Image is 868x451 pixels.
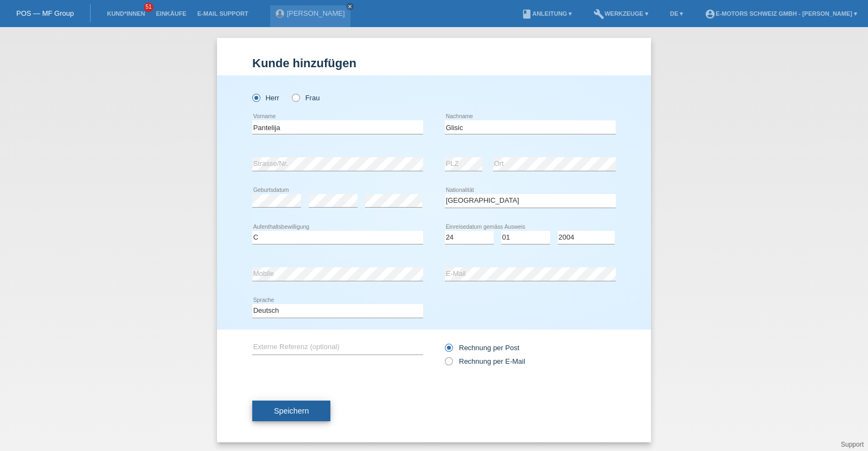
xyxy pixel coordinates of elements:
a: E-Mail Support [192,10,254,17]
label: Frau [292,94,320,102]
a: DE ▾ [665,10,688,17]
a: Kund*innen [101,10,150,17]
i: close [347,4,353,9]
a: [PERSON_NAME] [287,9,345,17]
button: Speichern [252,401,330,421]
input: Herr [252,94,259,101]
i: account_circle [705,9,716,20]
a: POS — MF Group [16,9,74,17]
i: build [593,9,604,20]
h1: Kunde hinzufügen [252,56,616,70]
input: Frau [292,94,299,101]
a: close [346,3,354,10]
a: bookAnleitung ▾ [516,10,577,17]
a: buildWerkzeuge ▾ [588,10,654,17]
label: Herr [252,94,279,102]
input: Rechnung per E-Mail [445,357,452,371]
label: Rechnung per Post [445,344,519,352]
a: account_circleE-Motors Schweiz GmbH - [PERSON_NAME] ▾ [699,10,863,17]
span: 51 [144,3,154,12]
a: Support [841,441,864,448]
a: Einkäufe [150,10,192,17]
input: Rechnung per Post [445,344,452,357]
span: Speichern [274,407,309,415]
i: book [521,9,532,20]
label: Rechnung per E-Mail [445,357,525,365]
